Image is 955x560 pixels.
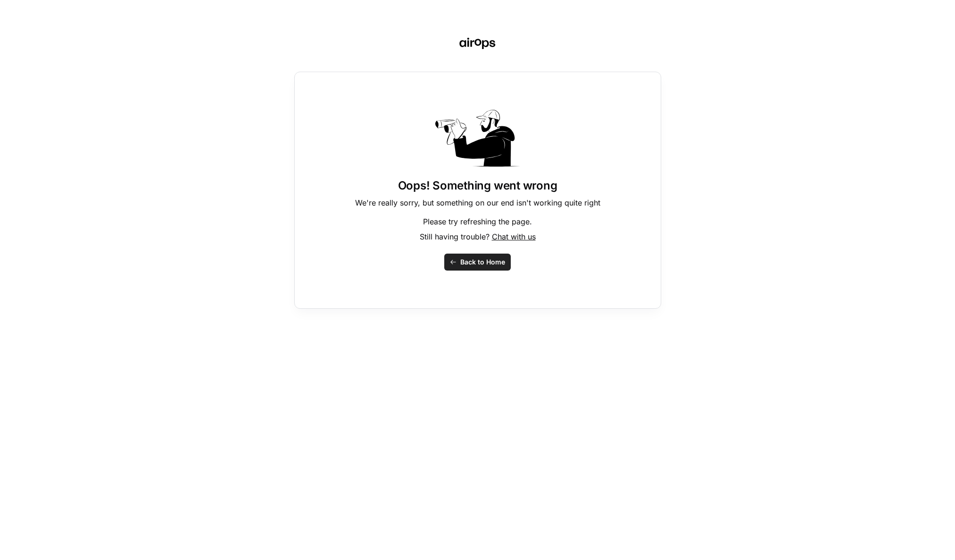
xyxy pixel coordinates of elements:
p: We're really sorry, but something on our end isn't working quite right [355,197,600,208]
p: Please try refreshing the page. [423,216,532,227]
p: Still having trouble? [420,231,536,242]
span: Chat with us [492,232,536,241]
button: Back to Home [444,254,511,271]
h1: Oops! Something went wrong [398,178,557,193]
span: Back to Home [460,257,505,267]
